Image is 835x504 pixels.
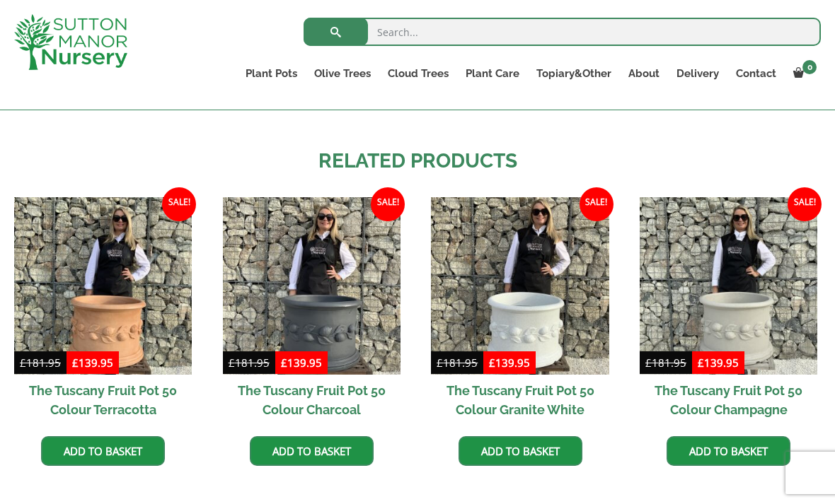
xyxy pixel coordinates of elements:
a: Cloud Trees [379,64,457,83]
a: Add to basket: “The Tuscany Fruit Pot 50 Colour Terracotta” [41,436,165,466]
bdi: 181.95 [437,356,478,370]
h2: The Tuscany Fruit Pot 50 Colour Terracotta [14,375,192,426]
a: Topiary&Other [528,64,620,83]
span: £ [229,356,235,370]
a: Delivery [668,64,727,83]
a: Plant Pots [237,64,306,83]
h2: Related products [14,146,821,176]
a: Sale! The Tuscany Fruit Pot 50 Colour Charcoal [223,197,401,426]
span: Sale! [162,187,196,221]
a: Plant Care [457,64,528,83]
img: The Tuscany Fruit Pot 50 Colour Charcoal [223,197,401,375]
img: The Tuscany Fruit Pot 50 Colour Granite White [431,197,609,375]
span: £ [281,356,287,370]
span: £ [72,356,79,370]
bdi: 181.95 [229,356,270,370]
a: Contact [727,64,785,83]
span: Sale! [371,187,405,221]
bdi: 181.95 [20,356,61,370]
span: £ [20,356,26,370]
bdi: 139.95 [281,356,322,370]
bdi: 139.95 [72,356,113,370]
bdi: 139.95 [489,356,530,370]
span: £ [489,356,495,370]
span: 0 [802,60,817,74]
a: Add to basket: “The Tuscany Fruit Pot 50 Colour Champagne” [667,436,790,466]
span: £ [645,356,652,370]
span: £ [698,356,704,370]
a: Sale! The Tuscany Fruit Pot 50 Colour Granite White [431,197,609,426]
img: The Tuscany Fruit Pot 50 Colour Champagne [640,197,817,375]
a: Olive Trees [306,64,379,83]
input: Search... [304,18,821,46]
a: Add to basket: “The Tuscany Fruit Pot 50 Colour Granite White” [459,436,582,466]
a: Sale! The Tuscany Fruit Pot 50 Colour Champagne [640,197,817,426]
bdi: 139.95 [698,356,739,370]
a: Add to basket: “The Tuscany Fruit Pot 50 Colour Charcoal” [250,436,374,466]
img: The Tuscany Fruit Pot 50 Colour Terracotta [14,197,192,375]
bdi: 181.95 [645,356,686,370]
img: logo [14,14,127,70]
h2: The Tuscany Fruit Pot 50 Colour Granite White [431,375,609,426]
a: 0 [785,64,821,83]
h2: The Tuscany Fruit Pot 50 Colour Champagne [640,375,817,426]
a: About [620,64,668,83]
span: £ [437,356,443,370]
a: Sale! The Tuscany Fruit Pot 50 Colour Terracotta [14,197,192,426]
h2: The Tuscany Fruit Pot 50 Colour Charcoal [223,375,401,426]
span: Sale! [788,187,822,221]
span: Sale! [580,187,614,221]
